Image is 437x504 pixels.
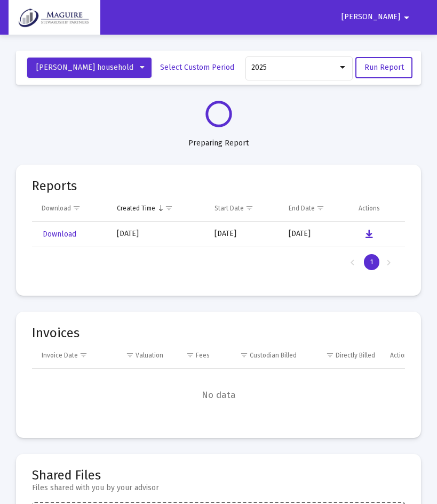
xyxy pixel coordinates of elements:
span: Show filter options for column 'Valuation' [126,351,134,359]
div: Invoice Date [42,351,78,360]
span: Show filter options for column 'Invoice Date' [80,351,88,359]
span: Run Report [364,63,404,72]
td: Column Fees [171,343,217,368]
mat-card-title: Shared Files [32,470,159,481]
div: Fees [196,351,210,360]
span: Show filter options for column 'Fees' [186,351,194,359]
mat-card-title: Invoices [32,328,80,338]
span: No data [32,389,405,401]
td: [DATE] [281,222,351,247]
td: Column Invoice Date [32,343,107,368]
td: Column Valuation [107,343,171,368]
div: Next Page [380,254,398,270]
span: [PERSON_NAME] household [36,63,133,72]
td: Column Created Time [109,196,207,221]
div: Directly Billed [336,351,375,360]
div: Download [42,204,71,213]
td: Column Directly Billed [304,343,383,368]
span: Show filter options for column 'Directly Billed' [326,351,334,359]
img: Dashboard [17,7,92,28]
mat-icon: arrow_drop_down [400,7,413,28]
td: Column End Date [281,196,351,221]
td: [DATE] [207,222,281,247]
td: Column Start Date [207,196,281,221]
div: Actions [390,351,411,360]
div: [DATE] [117,229,200,239]
span: Show filter options for column 'Download' [73,204,81,212]
button: Run Report [355,57,412,78]
span: Show filter options for column 'Created Time' [165,204,173,212]
span: 2025 [251,63,267,72]
span: Download [43,230,76,239]
div: Start Date [214,204,244,213]
mat-card-title: Reports [32,181,77,191]
div: Valuation [136,351,163,360]
div: End Date [289,204,315,213]
div: Page 1 [364,254,379,270]
div: Page Navigation [32,247,405,277]
div: Data grid [32,196,405,277]
span: [PERSON_NAME] [341,13,400,22]
div: Actions [359,204,380,213]
button: [PERSON_NAME] household [27,58,152,78]
span: Select Custom Period [160,63,234,72]
div: Preparing Report [16,127,421,149]
td: Column Download [32,196,109,221]
button: [PERSON_NAME] [329,6,426,28]
td: Column Actions [383,343,425,368]
td: Column Custodian Billed [217,343,304,368]
td: Column Actions [351,196,405,221]
div: Data grid [32,343,405,422]
mat-card-subtitle: Files shared with you by your advisor [32,483,159,493]
span: Show filter options for column 'Start Date' [245,204,253,212]
span: Show filter options for column 'End Date' [316,204,324,212]
div: Created Time [117,204,155,213]
div: Previous Page [344,254,361,270]
span: Show filter options for column 'Custodian Billed' [240,351,248,359]
div: Custodian Billed [250,351,297,360]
